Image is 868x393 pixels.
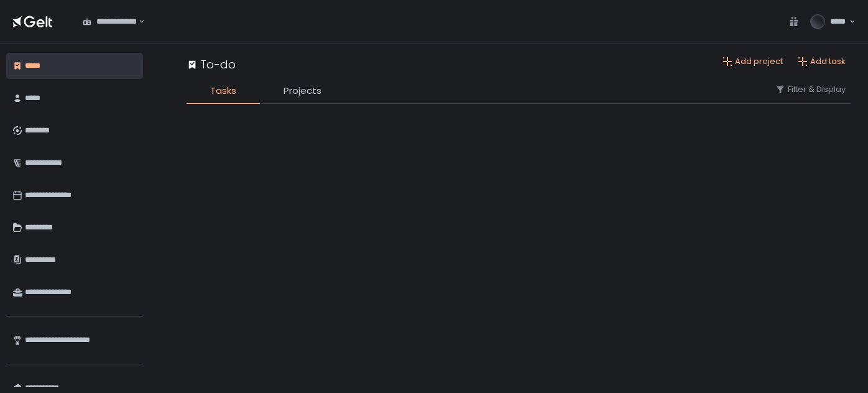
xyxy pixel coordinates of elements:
span: Projects [284,84,321,98]
div: To-do [187,56,236,73]
input: Search for option [137,16,137,28]
button: Filter & Display [775,84,846,95]
span: Tasks [210,84,236,98]
button: Add project [723,56,783,67]
div: Search for option [75,9,145,35]
button: Add task [798,56,846,67]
